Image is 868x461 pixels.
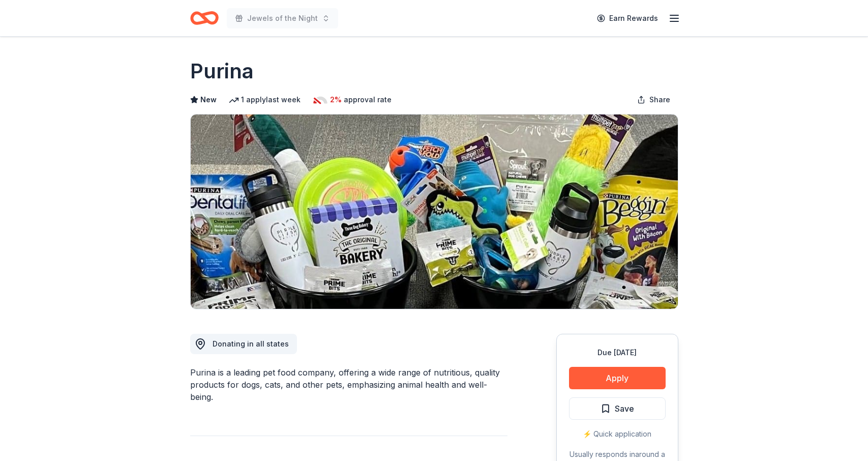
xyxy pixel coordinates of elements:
span: Save [615,402,634,415]
button: Save [569,397,666,420]
img: Image for Purina [191,114,678,309]
div: 1 apply last week [229,94,301,106]
h1: Purina [190,57,254,85]
button: Share [629,90,678,110]
span: New [200,94,217,106]
a: Earn Rewards [591,9,664,27]
span: Donating in all states [213,339,289,348]
button: Jewels of the Night [227,8,338,28]
span: approval rate [344,94,392,106]
a: Home [190,6,219,30]
span: Share [649,94,670,106]
span: Jewels of the Night [247,12,318,24]
div: Purina is a leading pet food company, offering a wide range of nutritious, quality products for d... [190,366,507,403]
div: Due [DATE] [569,347,666,359]
button: Apply [569,367,666,389]
span: 2% [330,94,342,106]
div: ⚡️ Quick application [569,428,666,440]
